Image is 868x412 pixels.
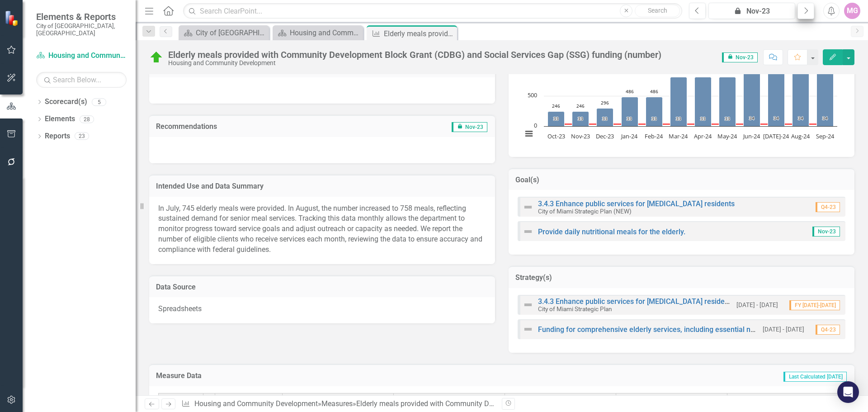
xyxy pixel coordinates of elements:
[645,132,663,140] text: Feb-24
[572,111,589,126] path: Nov-23, 246. Actual.
[158,204,482,254] span: In July, 745 elderly meals were provided. In August, the number increased to 758 meals, reflectin...
[651,394,692,403] span: FYTD Target
[736,301,778,309] small: [DATE] - [DATE]
[538,305,612,313] small: City of Miami Strategic Plan
[534,121,537,129] text: 0
[515,274,848,282] h3: Strategy(s)
[596,132,614,140] text: Dec-23
[183,3,682,19] input: Search ClearPoint...
[452,122,487,132] span: Nov-23
[635,5,680,17] button: Search
[722,52,758,62] span: Nov-23
[742,132,760,140] text: Jun-24
[597,108,613,126] path: Dec-23, 296. Actual.
[523,202,533,213] img: Not Defined
[356,399,749,408] div: Elderly meals provided with Community Development Block Grant (CDBG) and Social Services Gap (SSG...
[822,115,828,121] text: 34
[45,131,70,142] a: Reports
[763,325,804,334] small: [DATE] - [DATE]
[620,132,638,140] text: Jan-24
[538,208,632,215] small: City of Miami Strategic Plan (NEW)
[548,57,834,126] g: Actual, series 1 of 2. Bar series with 12 bars.
[627,115,632,122] text: 33
[538,199,735,208] a: 3.4.3 Enhance public services for [MEDICAL_DATA] residents
[817,57,834,126] path: Sep-24, 1,140. Actual.
[622,97,638,126] path: Jan-24, 486. Actual.
[528,91,537,99] text: 500
[763,132,789,140] text: [DATE]-24
[538,227,685,236] a: Provide daily nutritional meals for the elderly.
[538,297,735,306] a: 3.4.3 Enhance public services for [MEDICAL_DATA] residents
[80,115,94,123] div: 28
[576,103,585,109] text: 246
[321,399,353,408] a: Measures
[5,10,20,26] img: ClearPoint Strategy
[768,63,785,126] path: Jul-24, 1,049. Actual.
[36,22,127,37] small: City of [GEOGRAPHIC_DATA], [GEOGRAPHIC_DATA]
[36,11,127,22] span: Elements & Reports
[552,394,570,403] span: FYTD
[158,304,486,314] p: Spreadsheets
[518,12,845,148] div: Chart. Highcharts interactive chart.
[194,399,318,408] a: Housing and Community Development
[816,325,840,335] span: Q4-23
[149,50,164,65] img: On Target
[791,132,810,140] text: Aug-24
[275,27,361,38] a: Housing and Community Development
[156,123,363,131] h3: Recommendations
[602,115,608,122] text: 33
[670,77,687,126] path: Mar-24, 817. Actual.
[844,3,860,19] button: MG
[646,97,663,126] path: Feb-24, 486. Actual.
[36,51,127,61] a: Housing and Community Development
[156,182,488,190] h3: Intended Use and Data Summary
[676,115,681,122] text: 33
[798,115,803,121] text: 34
[518,12,842,148] svg: Interactive chart
[708,3,795,19] button: Nov-23
[812,227,840,237] span: Nov-23
[669,132,688,140] text: Mar-24
[548,111,565,126] path: Oct-23, 246. Actual.
[328,394,348,403] span: Actual
[553,115,559,122] text: 33
[196,27,267,38] div: City of [GEOGRAPHIC_DATA]
[523,226,533,237] img: Not Defined
[36,72,127,88] input: Search Below...
[515,176,848,184] h3: Goal(s)
[816,202,840,212] span: Q4-23
[552,103,560,109] text: 246
[578,115,583,122] text: 33
[171,394,191,403] span: Period
[547,132,565,140] text: Oct-23
[45,114,75,124] a: Elements
[384,28,455,39] div: Elderly meals provided with Community Development Block Grant (CDBG) and Social Services Gap (SSG...
[523,128,535,140] button: View chart menu, Chart
[650,88,658,95] text: 486
[439,394,459,403] span: Target
[571,132,590,140] text: Nov-23
[712,6,792,17] div: Nov-23
[749,115,755,121] text: 34
[206,395,213,402] img: 8DAGhfEEPCf229AAAAAElFTkSuQmCC
[783,372,847,382] span: Last Calculated [DATE]
[648,7,667,14] span: Search
[725,115,730,122] text: 33
[168,50,661,60] div: Elderly meals provided with Community Development Block Grant (CDBG) and Social Services Gap (SSG...
[837,381,859,403] div: Open Intercom Messenger
[816,132,835,140] text: Sep-24
[626,88,634,95] text: 486
[744,65,760,126] path: Jun-24, 1,020. Actual.
[695,77,712,126] path: Apr-24, 817. Actual.
[181,399,495,409] div: » »
[757,394,808,403] span: Amount Funded
[92,98,106,106] div: 5
[789,300,840,310] span: FY [DATE]-[DATE]
[601,99,609,106] text: 296
[793,61,809,126] path: Aug-24, 1,084. Actual.
[523,299,533,310] img: Not Defined
[168,60,661,66] div: Housing and Community Development
[700,115,706,122] text: 33
[156,372,443,380] h3: Measure Data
